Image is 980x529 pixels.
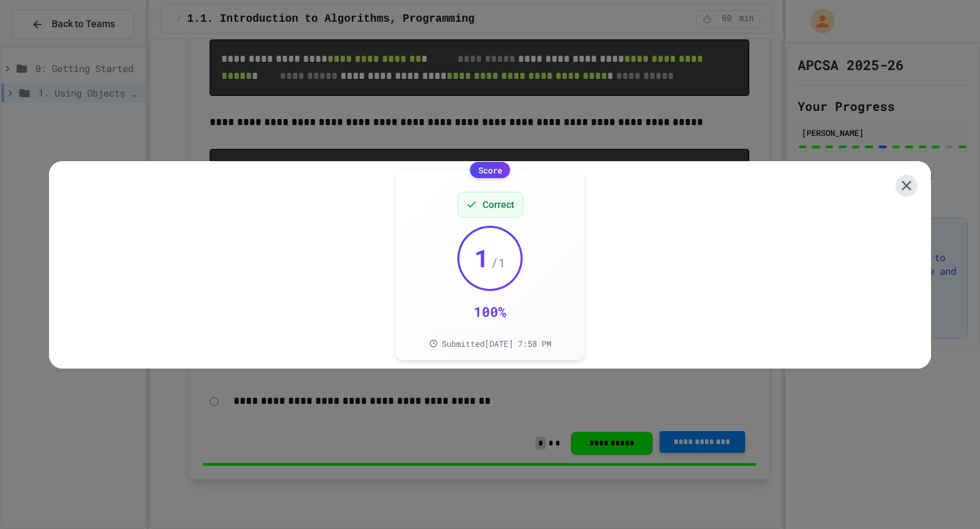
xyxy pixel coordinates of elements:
[474,244,489,271] span: 1
[442,338,551,349] span: Submitted [DATE] 7:58 PM
[483,198,514,211] span: Correct
[491,253,506,272] span: / 1
[474,302,506,321] div: 100 %
[470,162,510,178] div: Score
